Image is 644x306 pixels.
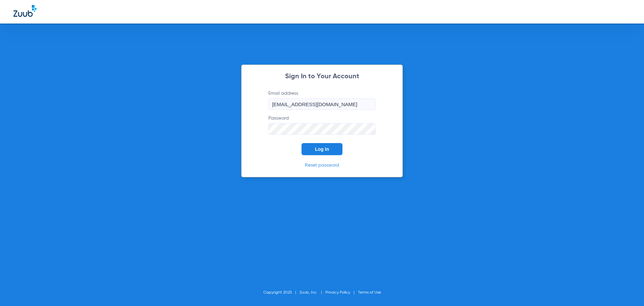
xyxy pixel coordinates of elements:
[268,90,376,110] label: Email address
[263,289,300,296] li: Copyright 2025
[268,98,376,110] input: Email address
[358,291,381,295] a: Terms of Use
[268,115,376,135] label: Password
[325,291,350,295] a: Privacy Policy
[258,73,386,80] h2: Sign In to Your Account
[302,143,342,155] button: Log In
[13,5,37,17] img: Zuub Logo
[315,146,329,152] span: Log In
[268,123,376,135] input: Password
[300,289,325,296] li: Zuub, Inc.
[305,163,339,168] a: Reset password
